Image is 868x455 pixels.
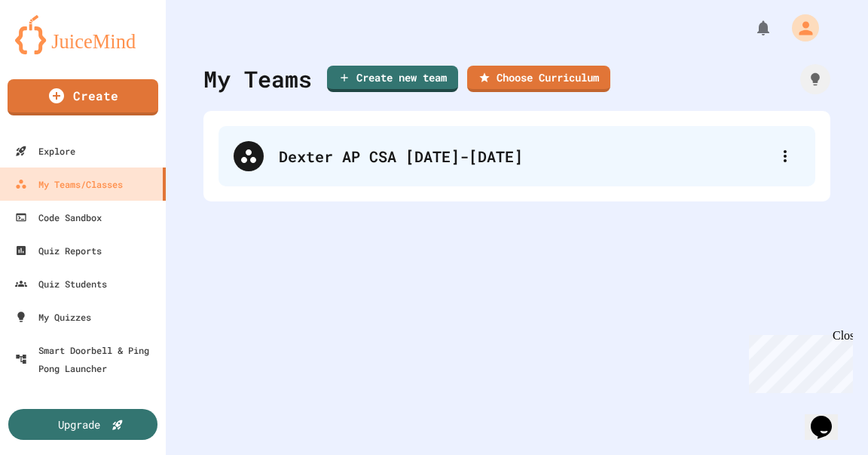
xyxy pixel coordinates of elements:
img: logo-orange.svg [15,15,151,54]
div: My Quizzes [15,308,91,326]
div: Dexter AP CSA [DATE]-[DATE] [219,126,815,186]
div: Code Sandbox [15,208,102,226]
a: Choose Curriculum [467,66,610,92]
div: My Teams [203,62,312,96]
a: Create [8,79,158,115]
div: How it works [800,64,830,94]
div: Dexter AP CSA [DATE]-[DATE] [279,145,770,168]
iframe: chat widget [743,329,853,393]
div: My Notifications [726,15,776,41]
div: Smart Doorbell & Ping Pong Launcher [15,341,160,377]
div: Upgrade [58,417,100,432]
iframe: chat widget [805,395,853,440]
div: My Account [776,11,823,45]
div: Chat with us now!Close [6,6,104,96]
div: Explore [15,142,75,160]
div: Quiz Reports [15,241,102,260]
a: Create new team [327,66,458,92]
div: Quiz Students [15,275,107,293]
div: My Teams/Classes [15,175,123,193]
